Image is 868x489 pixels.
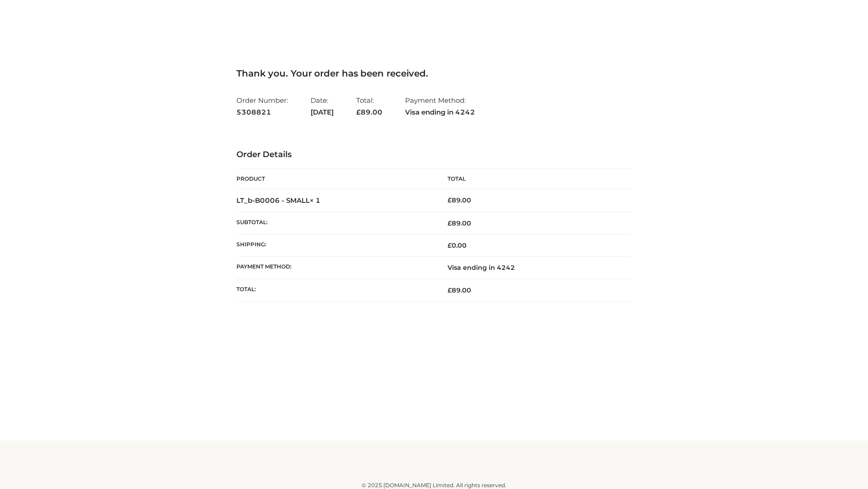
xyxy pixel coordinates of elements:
span: 89.00 [448,219,471,227]
span: 89.00 [356,108,382,116]
h3: Order Details [236,150,632,160]
li: Date: [311,92,334,120]
th: Payment method: [236,257,434,279]
span: £ [448,219,452,227]
strong: × 1 [310,196,321,205]
bdi: 0.00 [448,241,467,249]
li: Total: [356,92,382,120]
th: Total: [236,279,434,301]
h3: Thank you. Your order has been received. [236,68,632,79]
th: Product [236,169,434,189]
strong: [DATE] [311,106,334,118]
th: Total [434,169,632,189]
th: Subtotal: [236,212,434,234]
strong: LT_b-B0006 - SMALL [236,196,321,205]
strong: 5308821 [236,106,288,118]
span: £ [448,286,452,294]
span: £ [448,196,452,204]
span: £ [448,241,452,249]
bdi: 89.00 [448,196,471,204]
span: 89.00 [448,286,471,294]
th: Shipping: [236,235,434,257]
strong: Visa ending in 4242 [405,106,475,118]
td: Visa ending in 4242 [434,257,632,279]
li: Payment Method: [405,92,475,120]
li: Order Number: [236,92,288,120]
span: £ [356,108,361,116]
